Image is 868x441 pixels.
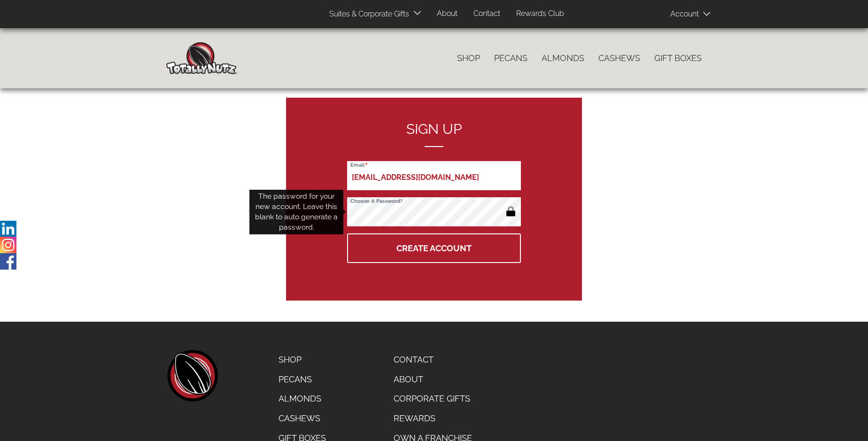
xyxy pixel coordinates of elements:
a: About [430,5,465,23]
button: Create Account [347,233,521,263]
div: The password for your new account. Leave this blank to auto generate a password. [249,190,343,234]
a: Almonds [535,48,591,68]
a: Suites & Corporate Gifts [322,5,412,23]
a: Gift Boxes [647,48,709,68]
img: Home [166,42,237,74]
a: Shop [450,48,487,68]
a: Almonds [271,389,333,409]
a: Cashews [271,409,333,428]
a: About [387,370,479,389]
input: Email [347,161,521,190]
a: Corporate Gifts [387,389,479,409]
a: Cashews [591,48,647,68]
a: Pecans [271,370,333,389]
a: Rewards Club [509,5,571,23]
a: Contact [466,5,507,23]
a: Shop [271,350,333,370]
h2: Sign up [347,121,521,147]
a: Pecans [487,48,535,68]
a: Rewards [387,409,479,428]
a: Contact [387,350,479,370]
a: home [166,350,218,402]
